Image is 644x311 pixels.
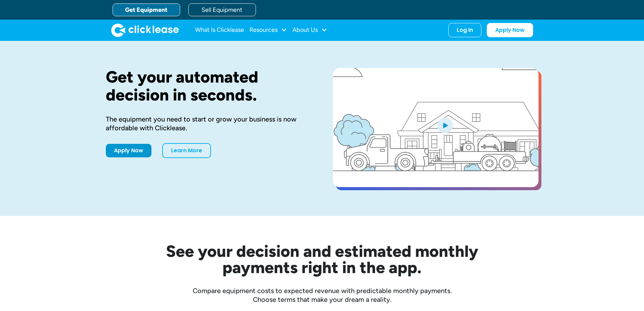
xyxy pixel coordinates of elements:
[106,144,151,157] a: Apply Now
[195,23,244,37] a: What Is Clicklease
[487,23,533,37] a: Apply Now
[436,116,454,135] img: Blue play button logo on a light blue circular background
[249,23,287,37] div: Resources
[333,68,539,187] a: open lightbox
[457,27,473,34] div: Log In
[133,243,511,275] h2: See your decision and estimated monthly payments right in the app.
[162,143,211,158] a: Learn More
[111,23,179,37] a: home
[188,3,256,16] a: Sell Equipment
[111,23,179,37] img: Clicklease logo
[292,23,327,37] div: About Us
[113,3,180,16] a: Get Equipment
[106,286,539,304] div: Compare equipment costs to expected revenue with predictable monthly payments. Choose terms that ...
[106,68,311,104] h1: Get your automated decision in seconds.
[106,115,311,132] div: The equipment you need to start or grow your business is now affordable with Clicklease.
